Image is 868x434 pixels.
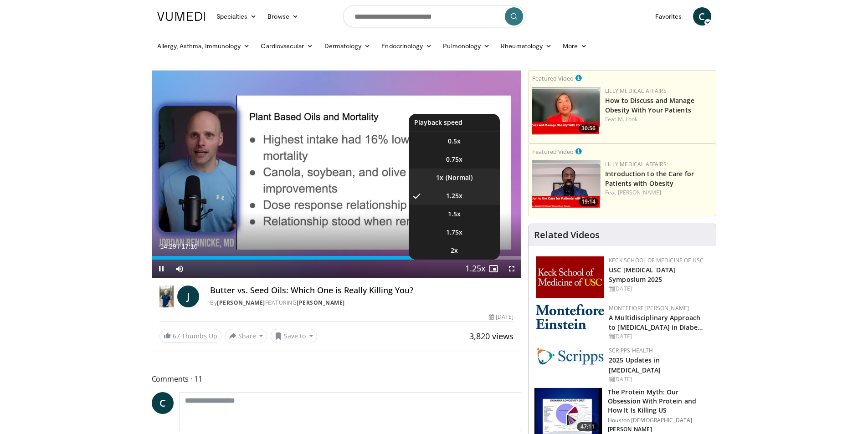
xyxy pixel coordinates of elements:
[159,329,221,343] a: 67 Thumbs Up
[376,37,437,55] a: Endocrinology
[532,148,574,156] small: Featured Video
[577,422,599,431] span: 47:11
[446,155,462,164] span: 0.75x
[170,260,189,278] button: Mute
[536,347,604,365] img: c9f2b0b7-b02a-4276-a72a-b0cbb4230bc1.jpg.150x105_q85_autocrop_double_scale_upscale_version-0.2.jpg
[609,332,709,341] div: [DATE]
[605,115,712,123] div: Feat.
[262,7,304,26] a: Browse
[152,256,521,260] div: Progress Bar
[605,189,712,197] div: Feat.
[609,347,653,354] a: Scripps Health
[210,286,514,296] h4: Butter vs. Seed Oils: Which One is Really Killing You?
[618,115,638,123] a: M. Look
[217,299,265,306] a: [PERSON_NAME]
[157,12,205,21] img: VuMedi Logo
[608,426,710,433] p: [PERSON_NAME]
[177,286,199,307] a: J
[343,5,525,27] input: Search topics, interventions
[532,87,601,135] img: c98a6a29-1ea0-4bd5-8cf5-4d1e188984a7.png.150x105_q85_crop-smart_upscale.png
[495,37,557,55] a: Rheumatology
[210,299,514,307] div: By FEATURING
[152,37,256,55] a: Allergy, Asthma, Immunology
[152,392,174,414] a: C
[609,304,689,312] a: Montefiore [PERSON_NAME]
[451,246,458,255] span: 2x
[557,37,592,55] a: More
[211,7,262,26] a: Specialties
[152,260,170,278] button: Pause
[181,243,197,250] span: 17:10
[618,189,661,196] a: [PERSON_NAME]
[448,209,461,219] span: 1.5x
[446,228,462,237] span: 1.75x
[532,160,601,208] img: acc2e291-ced4-4dd5-b17b-d06994da28f3.png.150x105_q85_crop-smart_upscale.png
[609,356,661,374] a: 2025 Updates in [MEDICAL_DATA]
[446,191,462,200] span: 1.25x
[609,256,704,264] a: Keck School of Medicine of USC
[225,329,267,343] button: Share
[534,230,600,240] h4: Related Videos
[159,286,174,307] img: Dr. Jordan Rennicke
[608,388,710,415] h3: The Protein Myth: Our Obsession With Protein and How It Is Killing US
[173,332,180,340] span: 67
[605,169,694,188] a: Introduction to the Care for Patients with Obesity
[436,173,443,182] span: 1x
[178,243,180,250] span: /
[650,7,688,26] a: Favorites
[469,331,514,342] span: 3,820 views
[152,71,521,278] video-js: Video Player
[608,417,710,424] p: Houston [DEMOGRAPHIC_DATA]
[152,373,522,385] span: Comments 11
[693,7,711,26] a: C
[532,160,601,208] a: 19:14
[319,37,376,55] a: Dermatology
[503,260,521,278] button: Fullscreen
[297,299,345,306] a: [PERSON_NAME]
[605,160,667,168] a: Lilly Medical Affairs
[484,260,503,278] button: Enable picture-in-picture mode
[579,124,598,133] span: 30:56
[448,137,461,146] span: 0.5x
[536,256,604,298] img: 7b941f1f-d101-407a-8bfa-07bd47db01ba.png.150x105_q85_autocrop_double_scale_upscale_version-0.2.jpg
[605,87,667,95] a: Lilly Medical Affairs
[160,243,176,250] span: 14:29
[579,198,598,206] span: 19:14
[536,304,604,329] img: b0142b4c-93a1-4b58-8f91-5265c282693c.png.150x105_q85_autocrop_double_scale_upscale_version-0.2.png
[609,266,675,284] a: USC [MEDICAL_DATA] Symposium 2025
[605,96,694,114] a: How to Discuss and Manage Obesity With Your Patients
[255,37,318,55] a: Cardiovascular
[609,375,709,383] div: [DATE]
[437,37,495,55] a: Pulmonology
[489,313,514,321] div: [DATE]
[609,313,703,332] a: A Multidisciplinary Approach to [MEDICAL_DATA] in Diabe…
[466,260,484,278] button: Playback Rate
[532,74,574,82] small: Featured Video
[532,87,601,135] a: 30:56
[609,285,709,293] div: [DATE]
[271,329,317,343] button: Save to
